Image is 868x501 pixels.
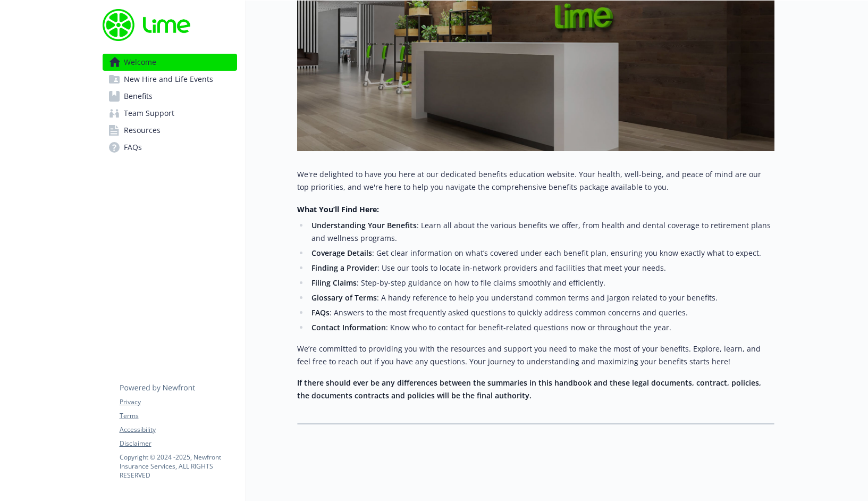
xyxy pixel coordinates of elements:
p: We’re committed to providing you with the resources and support you need to make the most of your... [297,343,774,368]
li: : A handy reference to help you understand common terms and jargon related to your benefits. [309,291,774,304]
li: : Get clear information on what’s covered under each benefit plan, ensuring you know exactly what... [309,247,774,260]
li: : Learn all about the various benefits we offer, from health and dental coverage to retirement pl... [309,219,774,245]
span: FAQs [124,139,142,156]
li: : Answers to the most frequently asked questions to quickly address common concerns and queries. [309,306,774,319]
span: Team Support [124,105,174,122]
a: FAQs [103,139,237,156]
a: Privacy [120,397,237,407]
span: Benefits [124,88,153,105]
a: Welcome [103,54,237,71]
strong: Understanding Your Benefits [311,220,417,230]
li: : Step-by-step guidance on how to file claims smoothly and efficiently. [309,277,774,289]
strong: Finding a Provider [311,263,377,273]
span: New Hire and Life Events [124,71,213,88]
span: Welcome [124,54,156,71]
span: Resources [124,122,161,139]
strong: Filing Claims [311,278,357,288]
a: Team Support [103,105,237,122]
strong: Contact Information [311,322,386,332]
a: Benefits [103,88,237,105]
strong: What You’ll Find Here: [297,204,379,214]
li: : Use our tools to locate in-network providers and facilities that meet your needs. [309,262,774,274]
p: Copyright © 2024 - 2025 , Newfront Insurance Services, ALL RIGHTS RESERVED [120,453,237,480]
a: Terms [120,411,237,421]
a: Resources [103,122,237,139]
strong: Coverage Details [311,248,372,258]
li: : Know who to contact for benefit-related questions now or throughout the year. [309,321,774,334]
a: Accessibility [120,425,237,435]
p: We're delighted to have you here at our dedicated benefits education website. Your health, well-b... [297,168,774,194]
strong: If there should ever be any differences between the summaries in this handbook and these legal do... [297,378,761,400]
a: Disclaimer [120,439,237,448]
strong: Glossary of Terms [311,293,377,303]
strong: FAQs [311,307,330,318]
a: New Hire and Life Events [103,71,237,88]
